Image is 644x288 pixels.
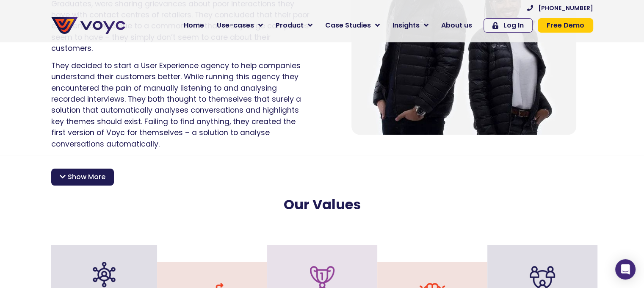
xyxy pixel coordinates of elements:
[51,155,593,189] p: After making it into the prestigious Techstars [DOMAIN_NAME] accelerator in [GEOGRAPHIC_DATA], th...
[91,262,117,287] img: organization
[276,20,304,30] span: Product
[184,20,204,30] span: Home
[435,17,478,34] a: About us
[538,5,593,11] span: [PHONE_NUMBER]
[68,172,105,182] span: Show More
[527,5,593,11] a: [PHONE_NUMBER]
[210,17,269,34] a: Use-cases
[325,20,371,30] span: Case Studies
[441,20,472,30] span: About us
[503,22,524,29] span: Log In
[319,17,386,34] a: Case Studies
[386,17,435,34] a: Insights
[538,18,593,33] a: Free Demo
[54,197,591,213] h2: Our Values
[51,17,125,34] img: voyc-full-logo
[392,20,420,30] span: Insights
[269,17,319,34] a: Product
[615,259,636,280] div: Open Intercom Messenger
[547,22,584,29] span: Free Demo
[484,18,533,33] a: Log In
[217,20,254,30] span: Use-cases
[51,169,114,186] div: Show More
[51,60,310,150] p: They decided to start a User Experience agency to help companies understand their customers bette...
[177,17,210,34] a: Home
